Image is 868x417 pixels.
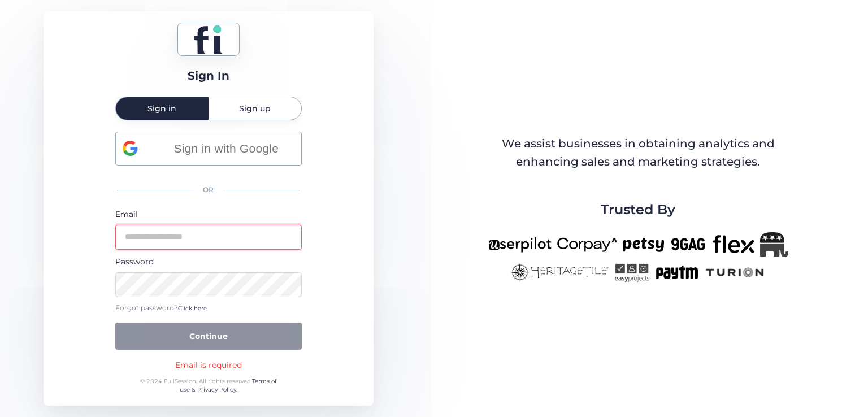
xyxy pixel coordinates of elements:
[489,135,787,171] div: We assist businesses in obtaining analytics and enhancing sales and marketing strategies.
[614,263,649,282] img: easyprojects-new.png
[488,232,552,257] img: userpilot-new.png
[510,263,609,282] img: heritagetile-new.png
[115,208,302,220] div: Email
[670,232,707,257] img: 9gag-new.png
[115,178,302,202] div: OR
[557,232,617,257] img: corpay-new.png
[713,232,754,257] img: flex-new.png
[115,323,302,350] button: Continue
[760,232,788,257] img: Republicanlogo-bw.png
[188,67,229,85] div: Sign In
[135,377,281,394] div: © 2024 FullSession. All rights reserved.
[158,139,294,158] span: Sign in with Google
[704,263,766,282] img: turion-new.png
[115,303,302,314] div: Forgot password?
[178,305,207,312] span: Click here
[115,255,302,268] div: Password
[147,105,176,112] span: Sign in
[601,199,675,220] span: Trusted By
[623,232,664,257] img: petsy-new.png
[175,359,242,371] div: Email is required
[655,263,698,282] img: paytm-new.png
[239,105,271,112] span: Sign up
